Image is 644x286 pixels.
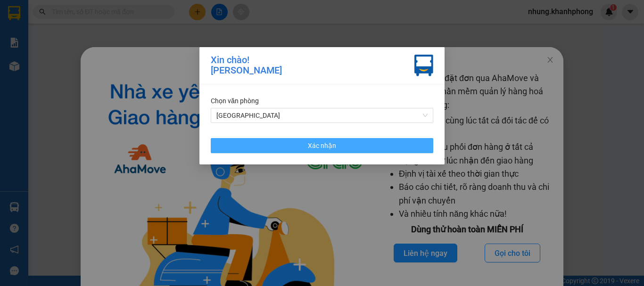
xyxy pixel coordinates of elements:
img: vxr-icon [414,55,433,76]
div: Xin chào! [PERSON_NAME] [211,55,282,76]
span: Đà Lạt [216,108,428,123]
span: Xác nhận [308,140,336,151]
button: Xác nhận [211,138,433,153]
div: Chọn văn phòng [211,96,433,106]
